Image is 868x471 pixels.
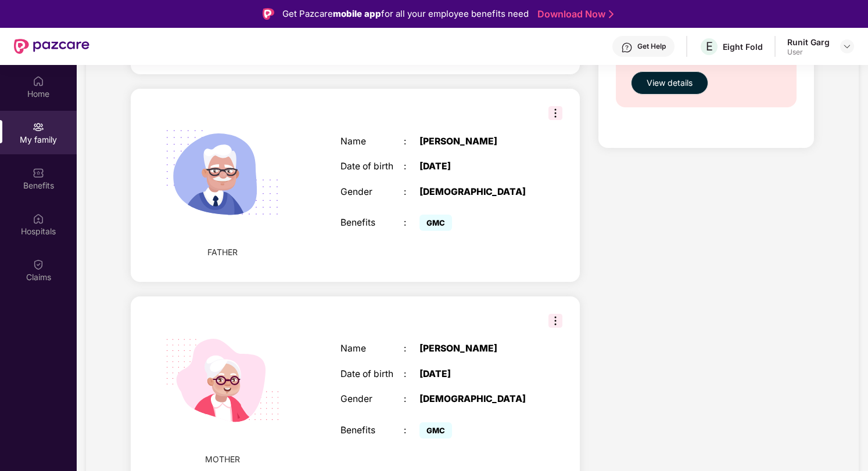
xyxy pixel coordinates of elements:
[419,215,452,231] span: GMC
[263,8,274,20] img: Logo
[419,136,530,147] div: [PERSON_NAME]
[404,161,419,172] div: :
[404,425,419,436] div: :
[404,394,419,405] div: :
[548,314,562,328] img: svg+xml;base64,PHN2ZyB3aWR0aD0iMzIiIGhlaWdodD0iMzIiIHZpZXdCb3g9IjAgMCAzMiAzMiIgZmlsbD0ibm9uZSIgeG...
[787,48,830,57] div: User
[723,41,763,52] div: Eight Fold
[340,161,404,172] div: Date of birth
[340,425,404,436] div: Benefits
[419,422,452,439] span: GMC
[537,8,610,20] a: Download Now
[548,106,562,120] img: svg+xml;base64,PHN2ZyB3aWR0aD0iMzIiIGhlaWdodD0iMzIiIHZpZXdCb3g9IjAgMCAzMiAzMiIgZmlsbD0ibm9uZSIgeG...
[404,343,419,354] div: :
[706,39,713,53] span: E
[609,8,614,20] img: Stroke
[14,39,89,54] img: New Pazcare Logo
[404,136,419,147] div: :
[340,136,404,147] div: Name
[207,246,238,259] span: FATHER
[647,77,693,89] span: View details
[404,369,419,380] div: :
[637,42,666,51] div: Get Help
[419,343,530,354] div: [PERSON_NAME]
[404,218,419,229] div: :
[33,121,44,133] img: svg+xml;base64,PHN2ZyB3aWR0aD0iMjAiIGhlaWdodD0iMjAiIHZpZXdCb3g9IjAgMCAyMCAyMCIgZmlsbD0ibm9uZSIgeG...
[340,218,404,229] div: Benefits
[150,308,296,454] img: svg+xml;base64,PHN2ZyB4bWxucz0iaHR0cDovL3d3dy53My5vcmcvMjAwMC9zdmciIHdpZHRoPSIyMjQiIGhlaWdodD0iMT...
[340,369,404,380] div: Date of birth
[419,161,530,172] div: [DATE]
[333,8,381,19] strong: mobile app
[404,187,419,198] div: :
[419,187,530,198] div: [DEMOGRAPHIC_DATA]
[631,71,708,95] button: View details
[33,75,44,87] img: svg+xml;base64,PHN2ZyBpZD0iSG9tZSIgeG1sbnM9Imh0dHA6Ly93d3cudzMub3JnLzIwMDAvc3ZnIiB3aWR0aD0iMjAiIG...
[33,213,44,224] img: svg+xml;base64,PHN2ZyBpZD0iSG9zcGl0YWxzIiB4bWxucz0iaHR0cDovL3d3dy53My5vcmcvMjAwMC9zdmciIHdpZHRoPS...
[419,369,530,380] div: [DATE]
[340,394,404,405] div: Gender
[340,343,404,354] div: Name
[621,42,633,53] img: svg+xml;base64,PHN2ZyBpZD0iSGVscC0zMngzMiIgeG1sbnM9Imh0dHA6Ly93d3cudzMub3JnLzIwMDAvc3ZnIiB3aWR0aD...
[419,394,530,405] div: [DEMOGRAPHIC_DATA]
[33,259,44,270] img: svg+xml;base64,PHN2ZyBpZD0iQ2xhaW0iIHhtbG5zPSJodHRwOi8vd3d3LnczLm9yZy8yMDAwL3N2ZyIgd2lkdGg9IjIwIi...
[282,7,529,21] div: Get Pazcare for all your employee benefits need
[205,453,240,466] span: MOTHER
[340,187,404,198] div: Gender
[150,100,296,246] img: svg+xml;base64,PHN2ZyB4bWxucz0iaHR0cDovL3d3dy53My5vcmcvMjAwMC9zdmciIHhtbG5zOnhsaW5rPSJodHRwOi8vd3...
[33,167,44,179] img: svg+xml;base64,PHN2ZyBpZD0iQmVuZWZpdHMiIHhtbG5zPSJodHRwOi8vd3d3LnczLm9yZy8yMDAwL3N2ZyIgd2lkdGg9Ij...
[842,42,852,51] img: svg+xml;base64,PHN2ZyBpZD0iRHJvcGRvd24tMzJ4MzIiIHhtbG5zPSJodHRwOi8vd3d3LnczLm9yZy8yMDAwL3N2ZyIgd2...
[787,37,830,48] div: Runit Garg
